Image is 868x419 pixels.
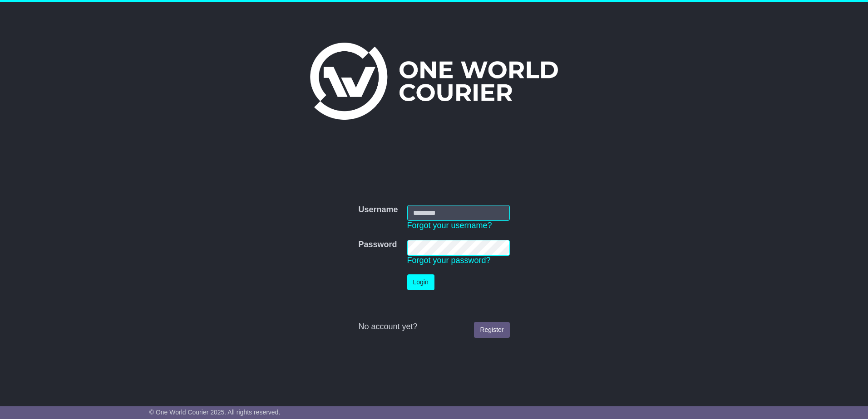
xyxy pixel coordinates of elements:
img: One World [310,43,558,120]
div: No account yet? [358,322,509,332]
label: Password [358,240,397,250]
a: Forgot your password? [407,256,491,265]
a: Register [474,322,509,338]
label: Username [358,205,398,215]
a: Forgot your username? [407,221,492,230]
span: © One World Courier 2025. All rights reserved. [149,409,281,416]
button: Login [407,274,434,290]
